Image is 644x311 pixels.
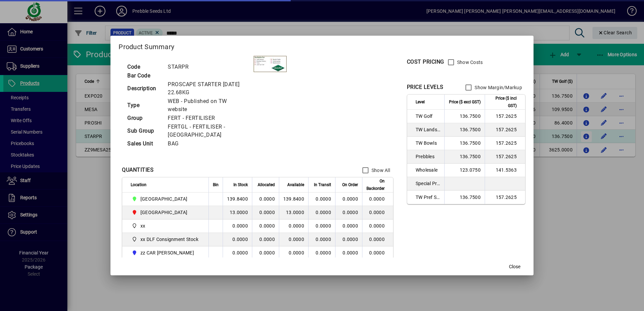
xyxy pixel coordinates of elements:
td: 0.0000 [252,193,279,206]
td: 0.0000 [362,246,393,260]
span: 0.0000 [316,237,331,242]
td: FERT - FERTILISER [164,114,253,123]
span: Price ($ excl GST) [449,98,481,106]
h2: Product Summary [110,36,534,55]
span: Special Price [416,180,440,187]
span: 0.0000 [316,250,331,255]
td: 139.8400 [223,193,252,206]
td: FERTGL - FERTILISER - [GEOGRAPHIC_DATA] [164,123,253,139]
span: 0.0000 [316,223,331,229]
div: PRICE LEVELS [407,83,444,91]
td: 0.0000 [362,193,393,206]
button: Close [504,261,525,273]
span: In Transit [314,181,331,188]
span: On Order [342,181,358,188]
td: Code [124,63,164,71]
td: 141.5363 [485,164,525,177]
span: Location [131,181,147,188]
td: 0.0000 [362,206,393,219]
td: 139.8400 [279,193,308,206]
td: 157.2625 [485,110,525,123]
span: 0.0000 [343,250,358,255]
td: 136.7500 [444,123,485,137]
span: TW Bowls [416,140,440,146]
span: xx [131,222,201,230]
td: 136.7500 [444,150,485,164]
span: xx DLF Consignment Stock [131,235,201,243]
span: Prebbles [416,153,440,160]
td: 157.2625 [485,123,525,137]
label: Show Margin/Markup [473,84,522,91]
td: 136.7500 [444,191,485,204]
td: PROSCAPE STARTER [DATE] 22.68KG [164,80,253,97]
span: xx [140,222,146,229]
td: 0.0000 [252,246,279,260]
span: Bin [213,181,219,188]
label: Show Costs [456,59,483,66]
span: Available [287,181,304,188]
td: 0.0000 [279,219,308,233]
td: 0.0000 [362,219,393,233]
div: QUANTITIES [122,166,154,174]
span: Level [416,98,425,106]
span: CHRISTCHURCH [131,195,201,203]
img: contain [253,56,287,72]
td: Sales Unit [124,139,164,148]
span: 0.0000 [343,223,358,229]
td: 0.0000 [252,206,279,219]
td: Type [124,97,164,114]
span: 0.0000 [343,210,358,215]
td: 0.0000 [252,219,279,233]
td: Description [124,80,164,97]
td: Group [124,114,164,123]
span: In Stock [233,181,248,188]
span: TW Golf [416,113,440,119]
span: [GEOGRAPHIC_DATA] [140,196,187,202]
span: zz CAR CARL [131,249,201,257]
td: 0.0000 [252,233,279,246]
span: Wholesale [416,167,440,173]
td: Bar Code [124,71,164,80]
span: TW Landscaper [416,126,440,133]
span: Allocated [258,181,275,188]
td: 123.0750 [444,164,485,177]
span: 0.0000 [316,210,331,215]
label: Show All [370,167,390,174]
div: COST PRICING [407,58,444,66]
span: PALMERSTON NORTH [131,208,201,216]
span: Close [509,263,520,270]
td: WEB - Published on TW website [164,97,253,114]
td: 136.7500 [444,110,485,123]
td: 0.0000 [223,233,252,246]
td: 0.0000 [362,233,393,246]
span: Price ($ incl GST) [489,95,517,109]
span: 0.0000 [316,196,331,202]
td: 0.0000 [223,246,252,260]
td: 0.0000 [279,233,308,246]
span: TW Pref Sup [416,194,440,201]
td: 157.2625 [485,191,525,204]
td: 157.2625 [485,150,525,164]
span: 0.0000 [343,196,358,202]
td: 136.7500 [444,137,485,150]
span: On Backorder [366,177,385,192]
span: 0.0000 [343,237,358,242]
span: zz CAR [PERSON_NAME] [140,249,194,256]
span: xx DLF Consignment Stock [140,236,198,243]
td: 0.0000 [223,219,252,233]
td: Sub Group [124,123,164,139]
span: [GEOGRAPHIC_DATA] [140,209,187,216]
td: 13.0000 [279,206,308,219]
td: STARPR [164,63,253,71]
td: 157.2625 [485,137,525,150]
td: 0.0000 [279,246,308,260]
td: BAG [164,139,253,148]
td: 13.0000 [223,206,252,219]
